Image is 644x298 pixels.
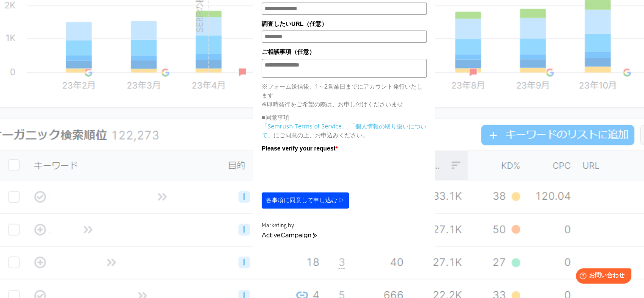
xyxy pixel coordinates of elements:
[262,192,349,209] button: 各事項に同意して申し込む ▷
[262,82,427,109] p: ※フォーム送信後、1～2営業日までにアカウント発行いたします ※即時発行をご希望の際は、お申し付けくださいませ
[262,122,427,139] p: にご同意の上、お申込みください。
[262,19,427,28] label: 調査したいURL（任意）
[262,221,427,230] div: Marketing by
[262,122,348,130] a: 「Semrush Terms of Service」
[262,122,426,139] a: 「個人情報の取り扱いについて」
[262,155,390,188] iframe: reCAPTCHA
[569,265,635,289] iframe: Help widget launcher
[262,113,427,122] p: ■同意事項
[262,47,427,56] label: ご相談事項（任意）
[262,144,427,153] label: Please verify your request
